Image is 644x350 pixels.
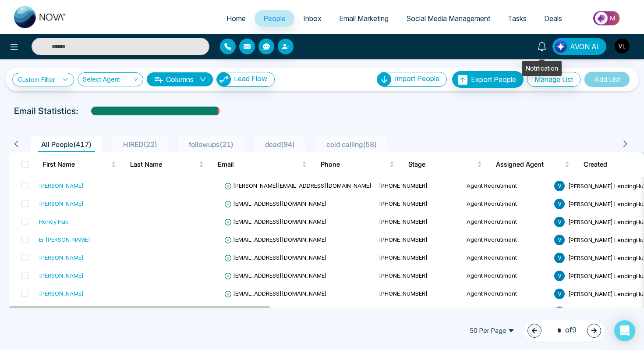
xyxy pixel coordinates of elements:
button: Manage List [527,72,580,87]
span: All People ( 417 ) [38,140,95,149]
span: V [554,271,565,281]
span: dead ( 94 ) [262,140,298,149]
span: of 9 [552,325,577,336]
span: [EMAIL_ADDRESS][DOMAIN_NAME] [224,290,327,297]
span: Tasks [508,14,527,23]
span: cold calling ( 58 ) [323,140,380,149]
button: Columnsdown [147,72,213,86]
th: Assigned Agent [489,152,577,177]
span: V [554,253,565,263]
th: Phone [314,152,401,177]
div: [PERSON_NAME] [39,271,84,280]
span: First Name [42,159,110,170]
span: [PERSON_NAME][EMAIL_ADDRESS][DOMAIN_NAME] [224,182,372,189]
span: Email [218,159,300,170]
a: Tasks [499,10,535,27]
span: down [199,76,206,83]
span: Export People [471,75,516,84]
td: Agent Recrutiment [463,177,551,195]
td: Agent Recrutiment [463,249,551,267]
span: 50 Per Page [464,324,520,338]
a: Inbox [294,10,330,27]
span: V [554,199,565,209]
img: User Avatar [615,39,630,54]
td: Agent Recrutiment [463,303,551,321]
a: Deals [535,10,571,27]
span: [PHONE_NUMBER] [379,254,428,261]
span: V [554,217,565,227]
span: Phone [321,159,388,170]
div: Er [PERSON_NAME] [39,235,90,244]
span: [EMAIL_ADDRESS][DOMAIN_NAME] [224,218,327,225]
span: [PHONE_NUMBER] [379,200,428,207]
div: Notification [522,61,562,76]
span: [EMAIL_ADDRESS][DOMAIN_NAME] [224,236,327,243]
span: [EMAIL_ADDRESS][DOMAIN_NAME] [224,272,327,279]
a: Home [218,10,255,27]
th: Last Name [123,152,211,177]
span: People [263,14,286,23]
p: Email Statistics: [14,104,78,118]
div: [PERSON_NAME] [39,253,84,262]
button: Lead Flow [216,72,275,87]
span: V [554,307,565,317]
td: Agent Recrutiment [463,195,551,213]
span: [PHONE_NUMBER] [379,236,428,243]
span: V [554,235,565,245]
span: HIRED ( 22 ) [120,140,161,149]
span: Inbox [303,14,322,23]
div: [PERSON_NAME] [39,199,84,208]
span: Last Name [130,159,197,170]
div: [PERSON_NAME] [39,181,84,190]
button: Export People [452,71,524,88]
span: [EMAIL_ADDRESS][DOMAIN_NAME] [224,200,327,207]
a: Custom Filter [12,73,74,86]
td: Agent Recrutiment [463,267,551,285]
span: Stage [408,159,475,170]
div: Open Intercom Messenger [614,320,635,341]
span: Import People [395,74,439,83]
div: Honey Hab [39,217,69,226]
span: V [554,289,565,299]
th: Email [211,152,314,177]
span: Assigned Agent [496,159,563,170]
span: [PHONE_NUMBER] [379,272,428,279]
a: Social Media Management [397,10,499,27]
img: Market-place.gif [575,8,639,28]
span: Email Marketing [339,14,389,23]
a: Lead FlowLead Flow [213,72,275,87]
td: Agent Recrutiment [463,231,551,249]
button: AVON AI [552,38,606,55]
span: [PHONE_NUMBER] [379,182,428,189]
span: [EMAIL_ADDRESS][DOMAIN_NAME] [224,254,327,261]
th: First Name [35,152,123,177]
td: Agent Recrutiment [463,285,551,303]
span: Deals [544,14,562,23]
img: Nova CRM Logo [14,6,67,28]
img: Lead Flow [555,40,567,53]
span: Home [226,14,246,23]
span: followups ( 21 ) [185,140,237,149]
img: Lead Flow [217,72,231,86]
td: Agent Recrutiment [463,213,551,231]
a: Email Marketing [330,10,397,27]
span: Social Media Management [406,14,490,23]
span: AVON AI [570,41,599,52]
span: Lead Flow [234,74,267,83]
span: [PHONE_NUMBER] [379,290,428,297]
span: V [554,181,565,191]
th: Stage [401,152,489,177]
span: [PHONE_NUMBER] [379,218,428,225]
div: [PERSON_NAME] [39,289,84,298]
a: People [255,10,294,27]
